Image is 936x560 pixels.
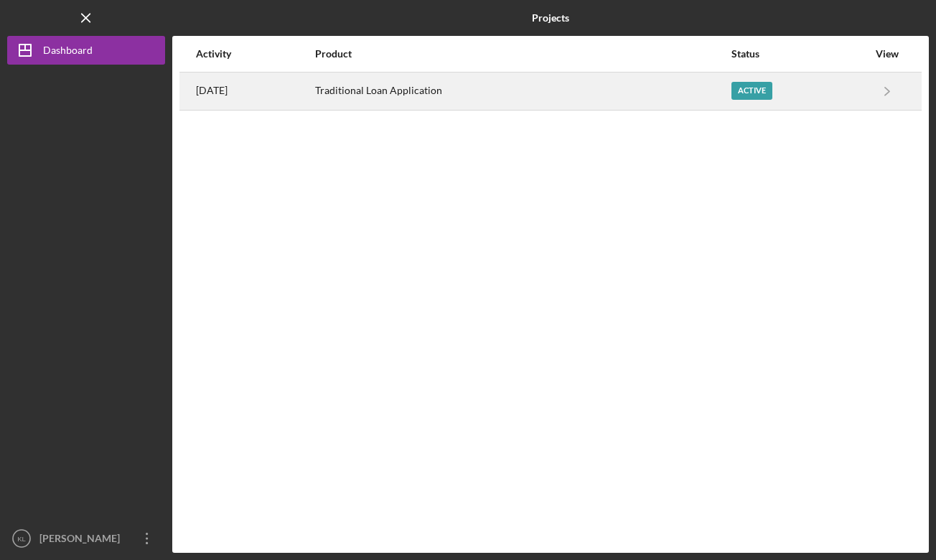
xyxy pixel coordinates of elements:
div: View [869,48,905,60]
div: Activity [196,48,314,60]
button: Dashboard [7,36,165,65]
div: Active [731,82,772,100]
div: [PERSON_NAME] [36,524,129,556]
text: KL [17,535,26,543]
div: Dashboard [43,36,93,68]
button: KL[PERSON_NAME] [7,524,165,553]
div: Product [315,48,731,60]
div: Status [731,48,868,60]
div: Traditional Loan Application [315,73,731,109]
b: Projects [532,12,569,24]
time: 2025-10-07 14:14 [196,85,228,96]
